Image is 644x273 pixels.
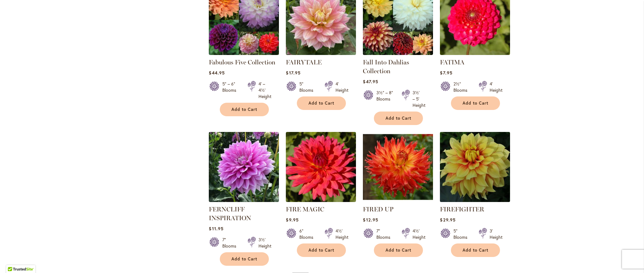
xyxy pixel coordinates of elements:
[258,237,271,249] div: 3½' Height
[286,70,300,76] span: $17.95
[490,228,502,240] div: 3' Height
[363,197,433,203] a: FIRED UP
[440,205,484,213] a: FIREFIGHTER
[440,70,452,76] span: $7.95
[222,237,240,249] div: 7" Blooms
[363,132,433,202] img: FIRED UP
[374,243,423,257] button: Add to Cart
[440,50,510,56] a: FATIMA
[222,81,240,100] div: 5" – 6" Blooms
[286,205,324,213] a: FIRE MAGIC
[336,228,348,240] div: 4½' Height
[490,81,502,93] div: 4' Height
[209,70,225,76] span: $44.95
[297,243,346,257] button: Add to Cart
[286,197,356,203] a: FIRE MAGIC
[286,50,356,56] a: Fairytale
[308,248,334,253] span: Add to Cart
[440,217,455,223] span: $29.95
[413,90,425,108] div: 3½' – 5' Height
[231,107,257,112] span: Add to Cart
[453,228,471,240] div: 5" Blooms
[209,205,251,222] a: FERNCLIFF INSPIRATION
[374,112,423,125] button: Add to Cart
[438,130,512,204] img: FIREFIGHTER
[220,252,269,266] button: Add to Cart
[286,217,298,223] span: $9.95
[5,251,22,268] iframe: Launch Accessibility Center
[299,81,317,93] div: 5" Blooms
[440,197,510,203] a: FIREFIGHTER
[386,116,411,121] span: Add to Cart
[451,96,500,110] button: Add to Cart
[363,217,378,223] span: $12.95
[220,103,269,116] button: Add to Cart
[286,58,322,66] a: FAIRYTALE
[440,58,464,66] a: FATIMA
[258,81,271,100] div: 4' – 4½' Height
[451,243,500,257] button: Add to Cart
[336,81,348,93] div: 4' Height
[209,226,223,232] span: $11.95
[209,58,275,66] a: Fabulous Five Collection
[463,101,488,106] span: Add to Cart
[453,81,471,93] div: 2½" Blooms
[363,205,393,213] a: FIRED UP
[209,197,279,203] a: Ferncliff Inspiration
[376,90,394,108] div: 3½" – 8" Blooms
[363,79,378,85] span: $47.95
[299,228,317,240] div: 6" Blooms
[231,256,257,262] span: Add to Cart
[413,228,425,240] div: 4½' Height
[363,58,409,75] a: Fall Into Dahlias Collection
[463,248,488,253] span: Add to Cart
[209,132,279,202] img: Ferncliff Inspiration
[209,50,279,56] a: Fabulous Five Collection
[297,96,346,110] button: Add to Cart
[308,101,334,106] span: Add to Cart
[376,228,394,240] div: 7" Blooms
[386,248,411,253] span: Add to Cart
[363,50,433,56] a: Fall Into Dahlias Collection
[286,132,356,202] img: FIRE MAGIC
